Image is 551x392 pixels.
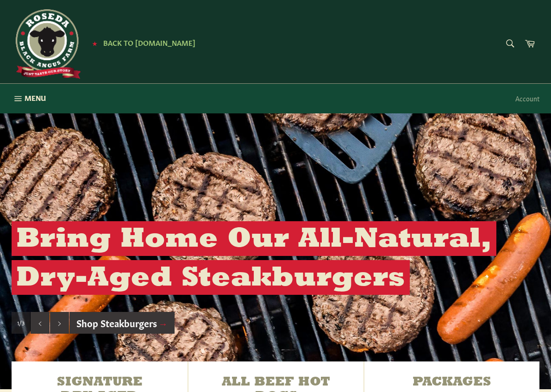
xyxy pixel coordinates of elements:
span: → [158,316,168,329]
button: Previous slide [31,312,50,334]
button: Next slide [50,312,69,334]
span: ★ [92,39,97,47]
span: Back to [DOMAIN_NAME] [103,37,195,47]
span: Menu [25,93,46,103]
h2: Bring Home Our All-Natural, Dry-Aged Steakburgers [12,221,496,295]
a: ★ Back to [DOMAIN_NAME] [88,39,195,47]
img: Roseda Beef [12,9,81,79]
div: Slide 1, current [12,312,30,334]
button: Menu [2,84,55,113]
a: Shop Steakburgers [69,312,175,334]
span: 1/3 [17,319,25,327]
a: Account [511,85,544,112]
